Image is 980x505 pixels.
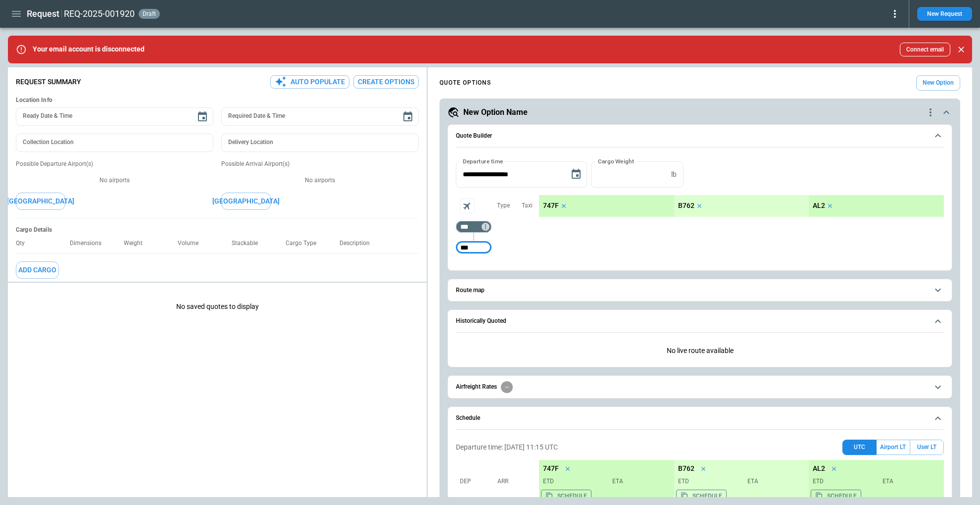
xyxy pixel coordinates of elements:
[917,7,972,21] button: New Request
[456,287,485,294] h6: Route map
[124,240,150,247] p: Weight
[270,75,349,89] button: Auto Populate
[456,443,558,452] p: Departure time: [DATE] 11:15 UTC
[671,170,677,179] p: lb
[456,415,480,421] h6: Schedule
[925,106,936,118] div: quote-option-actions
[813,464,825,473] p: AL2
[16,176,213,185] p: No airports
[543,202,559,210] p: 747F
[954,39,968,60] div: dismiss
[456,339,944,363] p: No live route available
[543,464,559,473] p: 747F
[676,490,727,503] button: Copy the aircraft schedule to your clipboard
[141,10,158,17] span: draft
[16,226,419,234] h6: Cargo Details
[16,160,213,168] p: Possible Departure Airport(s)
[456,339,944,363] div: Historically Quoted
[910,440,944,455] button: User LT
[813,202,825,210] p: AL2
[16,97,419,104] h6: Location Info
[16,78,81,86] p: Request Summary
[543,477,604,486] p: ETD
[460,477,494,486] p: Dep
[64,8,135,20] h2: REQ-2025-001920
[178,240,206,247] p: Volume
[608,477,670,486] p: ETA
[353,75,419,89] button: Create Options
[456,407,944,430] button: Schedule
[497,477,532,486] p: Arr
[456,242,491,253] div: Too short
[522,202,533,210] p: Taxi
[340,240,378,247] p: Description
[678,464,694,473] p: B762
[456,376,944,398] button: Airfreight Rates
[193,107,212,127] button: Choose date
[497,202,510,210] p: Type
[456,161,944,258] div: Quote Builder
[456,318,506,324] h6: Historically Quoted
[456,125,944,148] button: Quote Builder
[900,43,950,56] button: Connect email
[842,440,877,455] button: UTC
[460,199,475,213] span: Aircraft selection
[813,477,874,486] p: ETD
[463,107,528,118] h5: New Option Name
[456,133,492,139] h6: Quote Builder
[221,160,419,168] p: Possible Arrival Airport(s)
[70,240,109,247] p: Dimensions
[221,176,419,185] p: No airports
[33,45,145,53] p: Your email account is disconnected
[456,310,944,333] button: Historically Quoted
[916,75,960,91] button: New Option
[398,107,418,127] button: Choose date
[16,240,33,247] p: Qty
[286,240,324,247] p: Cargo Type
[8,287,427,327] p: No saved quotes to display
[463,157,503,165] label: Departure time
[456,384,497,390] h6: Airfreight Rates
[678,202,694,210] p: B762
[879,477,940,486] p: ETA
[877,440,910,455] button: Airport LT
[221,193,271,210] button: [GEOGRAPHIC_DATA]
[456,221,491,233] div: Too short
[954,43,968,56] button: Close
[440,81,491,85] h4: QUOTE OPTIONS
[16,193,65,210] button: [GEOGRAPHIC_DATA]
[678,477,739,486] p: ETD
[811,490,861,503] button: Copy the aircraft schedule to your clipboard
[456,279,944,302] button: Route map
[27,8,59,20] h1: Request
[16,261,59,279] button: Add Cargo
[743,477,805,486] p: ETA
[541,490,591,503] button: Copy the aircraft schedule to your clipboard
[539,195,944,217] div: scrollable content
[447,106,952,118] button: New Option Namequote-option-actions
[232,240,266,247] p: Stackable
[598,157,634,165] label: Cargo Weight
[566,164,586,184] button: Choose date, selected date is Oct 5, 2025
